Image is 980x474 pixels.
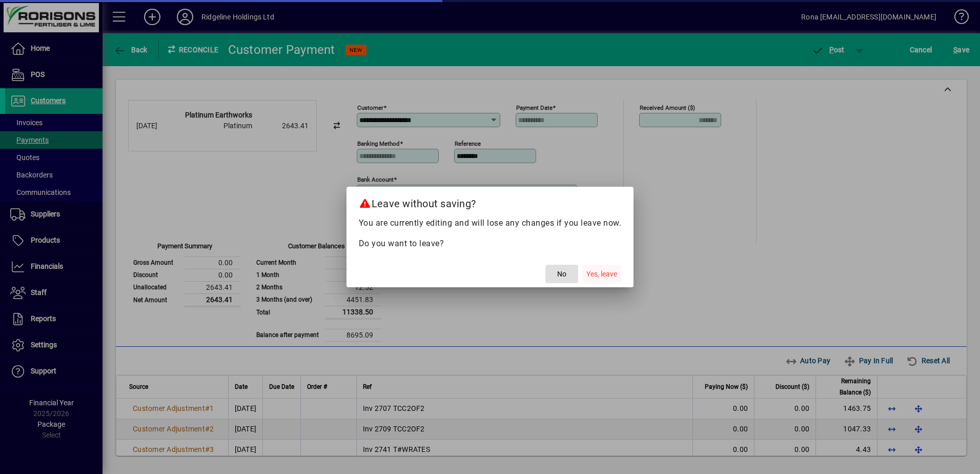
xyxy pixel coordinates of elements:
h2: Leave without saving? [346,187,634,216]
span: Yes, leave [586,269,617,280]
span: No [557,269,566,280]
p: You are currently editing and will lose any changes if you leave now. [359,217,622,229]
p: Do you want to leave? [359,238,622,250]
button: No [545,265,578,283]
button: Yes, leave [582,265,621,283]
